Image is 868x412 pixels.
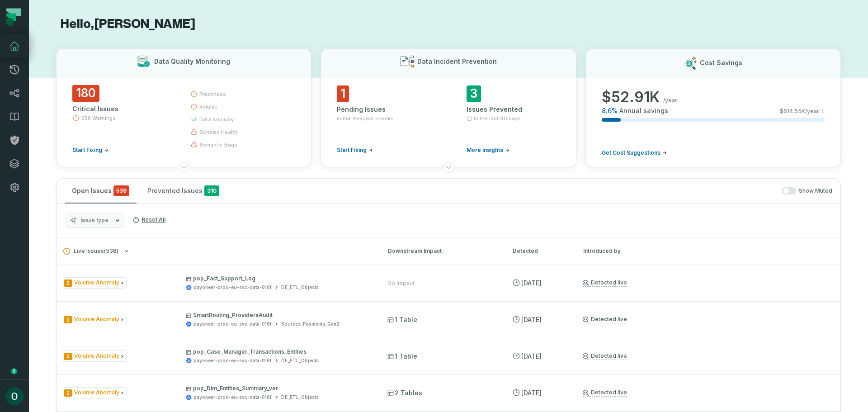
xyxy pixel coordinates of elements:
[583,247,834,255] div: Introduced by
[5,387,24,405] img: avatar of Oren Lasko
[387,315,417,324] span: 1 Table
[199,90,226,98] span: freshness
[337,147,373,154] a: Start Fixing
[583,352,627,360] a: Detected live
[186,385,371,392] p: pop_Dim_Entities_Summary_ver
[467,147,509,154] a: More insights
[281,357,319,364] div: DE_ETL_Objects
[521,316,542,323] relative-time: Aug 13, 2025, 9:21 AM GMT+3
[417,57,497,66] h3: Data Incident Prevention
[80,217,108,224] span: Issue type
[64,279,72,287] span: Severity
[72,85,99,102] span: 180
[199,141,237,148] span: semantic bugs
[62,277,127,289] span: Issue Type
[63,248,118,255] span: Live Issues ( 538 )
[521,389,542,397] relative-time: Aug 13, 2025, 9:21 AM GMT+3
[72,104,174,114] div: Critical Issues
[56,16,841,32] h1: Hello, [PERSON_NAME]
[186,348,371,355] p: pop_Case_Manager_Transactions_Entities
[521,352,542,360] relative-time: Aug 13, 2025, 9:21 AM GMT+3
[199,103,217,110] span: volume
[521,279,542,287] relative-time: Aug 13, 2025, 9:21 AM GMT+3
[129,213,169,227] button: Reset All
[321,48,576,167] button: Data Incident Prevention1Pending Issuesin Pull Request checksStart Fixing3Issues PreventedIn the ...
[337,147,367,154] span: Start Fixing
[663,97,677,104] span: /year
[199,128,237,136] span: schema health
[585,48,841,167] button: Cost Savings$52.91K/year8.6%Annual savings$614.55K/yearGet Cost Suggestions
[337,105,430,114] div: Pending Issues
[602,149,667,156] a: Get Cost Suggestions
[140,179,226,203] button: Prevented Issues
[186,312,371,319] p: SmartRouting_ProvidersAudit
[204,185,219,196] span: 310
[56,48,311,167] button: Data Quality Monitoring180Critical Issues358 WarningsStart Fixingfreshnessvolumedata anomalyschem...
[193,357,272,364] div: payoneer-prod-eu-svc-data-016f
[387,279,415,287] div: No Impact
[602,88,660,106] span: $ 52.91K
[81,114,116,122] span: 358 Warnings
[467,85,481,102] span: 3
[62,387,127,398] span: Issue Type
[474,115,521,122] span: In the last 90 days
[513,247,567,255] div: Detected
[62,314,127,325] span: Issue Type
[193,321,272,327] div: payoneer-prod-eu-svc-data-016f
[154,57,230,66] h3: Data Quality Monitoring
[337,85,349,102] span: 1
[780,108,819,115] span: $ 614.55K /year
[281,284,319,291] div: DE_ETL_Objects
[199,116,234,123] span: data anomaly
[72,147,108,154] a: Start Fixing
[281,321,340,327] div: Sources_Payments_Gen2
[602,149,660,156] span: Get Cost Suggestions
[700,58,742,67] h3: Cost Savings
[619,106,668,115] span: Annual savings
[63,248,372,255] button: Live Issues(538)
[230,187,832,195] div: Show Muted
[66,213,125,228] button: Issue type
[193,394,272,401] div: payoneer-prod-eu-svc-data-016f
[64,316,72,323] span: Severity
[186,275,371,282] p: pop_Fact_Support_Log
[62,350,127,362] span: Issue Type
[65,179,137,203] button: Open Issues
[387,388,422,398] span: 2 Tables
[583,316,627,323] a: Detected live
[72,147,102,154] span: Start Fixing
[602,106,618,115] span: 8.6 %
[64,353,72,360] span: Severity
[113,185,129,196] span: critical issues and errors combined
[281,394,319,401] div: DE_ETL_Objects
[467,105,560,114] div: Issues Prevented
[387,352,417,361] span: 1 Table
[583,389,627,397] a: Detected live
[388,247,496,255] div: Downstream Impact
[193,284,272,291] div: payoneer-prod-eu-svc-data-016f
[583,279,627,287] a: Detected live
[467,147,503,154] span: More insights
[10,367,18,375] div: Tooltip anchor
[64,389,72,397] span: Severity
[337,115,394,122] span: in Pull Request checks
